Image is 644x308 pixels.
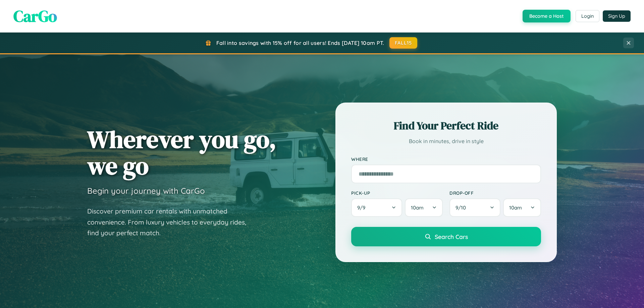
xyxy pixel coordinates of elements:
[449,190,541,196] label: Drop-off
[503,198,541,217] button: 10am
[351,190,443,196] label: Pick-up
[351,198,402,217] button: 9/9
[87,206,255,239] p: Discover premium car rentals with unmatched convenience. From luxury vehicles to everyday rides, ...
[449,198,500,217] button: 9/10
[216,40,384,46] span: Fall into savings with 15% off for all users! Ends [DATE] 10am PT.
[405,198,443,217] button: 10am
[523,10,571,22] button: Become a Host
[455,204,469,211] span: 9 / 10
[351,156,541,162] label: Where
[509,204,522,211] span: 10am
[389,37,418,49] button: FALL15
[351,118,541,133] h2: Find Your Perfect Ride
[603,10,631,22] button: Sign Up
[576,10,599,22] button: Login
[87,186,205,196] h3: Begin your journey with CarGo
[351,227,541,246] button: Search Cars
[351,136,541,146] p: Book in minutes, drive in style
[357,204,369,211] span: 9 / 9
[435,233,468,240] span: Search Cars
[411,204,424,211] span: 10am
[13,5,57,27] span: CarGo
[87,126,276,179] h1: Wherever you go, we go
